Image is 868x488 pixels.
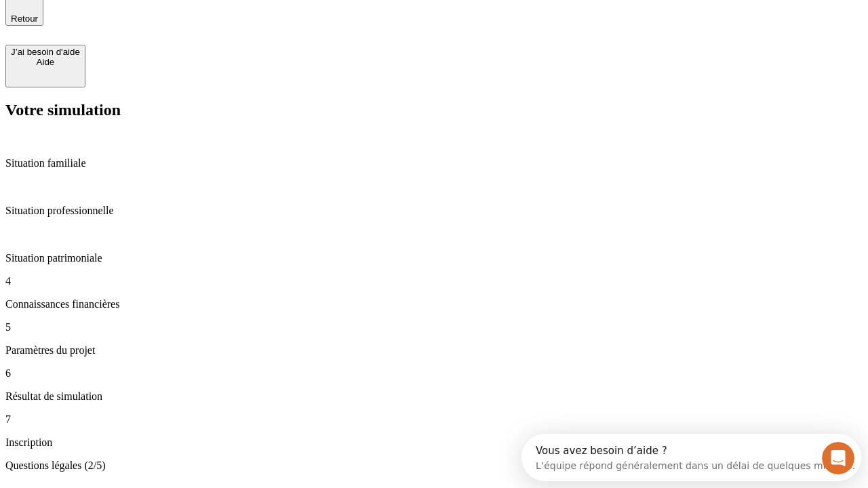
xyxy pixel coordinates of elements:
div: Ouvrir le Messenger Intercom [5,5,374,43]
div: Aide [11,57,80,67]
p: Résultat de simulation [5,390,863,403]
div: L’équipe répond généralement dans un délai de quelques minutes. [14,22,334,37]
p: Inscription [5,436,863,449]
p: Situation familiale [5,157,863,169]
h2: Votre simulation [5,101,863,119]
iframe: Intercom live chat [822,442,854,474]
p: 7 [5,413,863,426]
div: J’ai besoin d'aide [11,47,80,57]
span: Retour [11,14,38,24]
p: Situation patrimoniale [5,252,863,264]
p: Situation professionnelle [5,205,863,217]
p: Paramètres du projet [5,344,863,357]
p: Connaissances financières [5,298,863,310]
p: 4 [5,275,863,287]
div: Vous avez besoin d’aide ? [14,12,334,22]
p: 5 [5,321,863,333]
button: J’ai besoin d'aideAide [5,45,85,87]
p: Questions légales (2/5) [5,460,863,472]
p: 6 [5,367,863,380]
iframe: Intercom live chat discovery launcher [521,434,861,481]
